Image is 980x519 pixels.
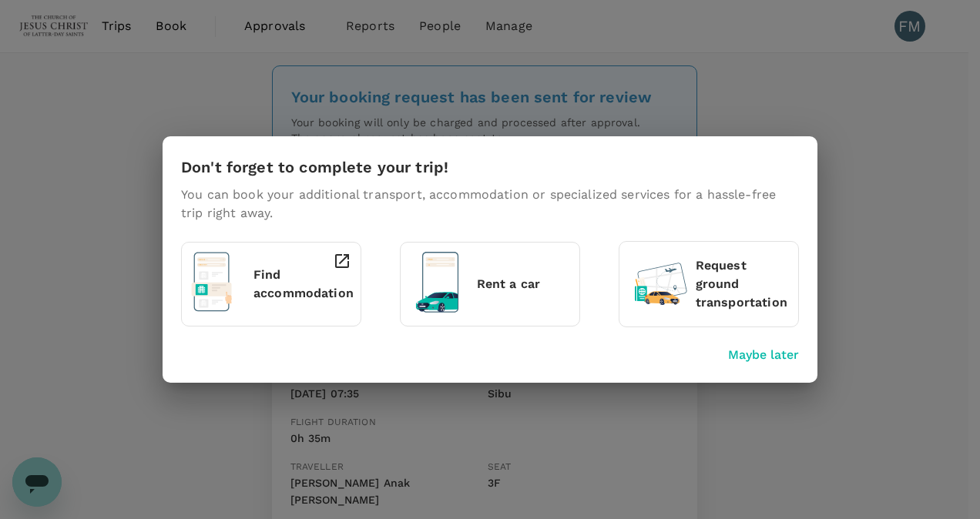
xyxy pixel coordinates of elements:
[181,186,799,223] p: You can book your additional transport, accommodation or specialized services for a hassle-free t...
[696,256,789,312] p: Request ground transportation
[253,266,354,303] p: Find accommodation
[728,346,799,364] button: Maybe later
[181,155,448,179] h6: Don't forget to complete your trip!
[477,275,570,293] p: Rent a car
